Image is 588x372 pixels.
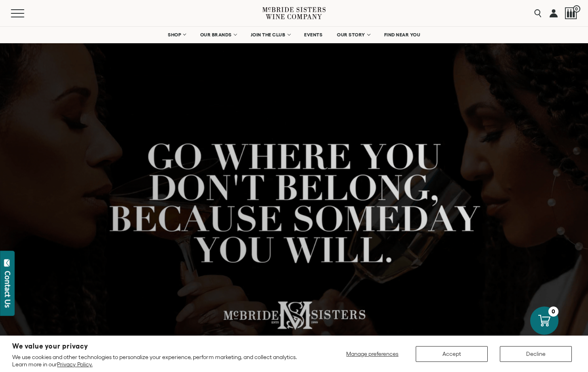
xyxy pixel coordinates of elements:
[346,351,398,357] span: Manage preferences
[379,27,426,43] a: FIND NEAR YOU
[337,32,365,38] span: OUR STORY
[168,32,182,38] span: SHOP
[341,346,404,362] button: Manage preferences
[416,346,488,362] button: Accept
[384,32,421,38] span: FIND NEAR YOU
[304,32,322,38] span: EVENTS
[57,361,92,368] a: Privacy Policy.
[200,32,232,38] span: OUR BRANDS
[251,32,286,38] span: JOIN THE CLUB
[299,27,328,43] a: EVENTS
[245,27,295,43] a: JOIN THE CLUB
[4,271,12,308] div: Contact Us
[12,343,313,350] h2: We value your privacy
[163,27,191,43] a: SHOP
[500,346,572,362] button: Decline
[548,306,558,317] div: 0
[195,27,241,43] a: OUR BRANDS
[332,27,375,43] a: OUR STORY
[11,9,40,17] button: Mobile Menu Trigger
[573,5,580,13] span: 0
[12,353,313,368] p: We use cookies and other technologies to personalize your experience, perform marketing, and coll...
